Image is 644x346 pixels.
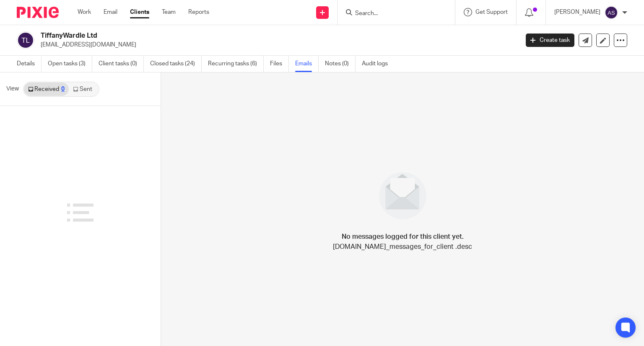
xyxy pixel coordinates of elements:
[99,56,144,72] a: Client tasks (0)
[61,86,65,92] div: 0
[325,56,356,72] a: Notes (0)
[342,232,464,242] h4: No messages logged for this client yet.
[188,8,209,16] a: Reports
[78,8,91,16] a: Work
[17,31,34,49] img: svg%3E
[104,8,117,16] a: Email
[6,85,19,93] span: View
[150,56,202,72] a: Closed tasks (24)
[24,83,69,96] a: Received0
[362,56,394,72] a: Audit logs
[41,31,419,40] h2: TiffanyWardle Ltd
[333,242,472,252] p: [DOMAIN_NAME]_messages_for_client .desc
[162,8,176,16] a: Team
[208,56,264,72] a: Recurring tasks (6)
[17,7,59,18] img: Pixie
[17,56,42,72] a: Details
[554,8,600,16] p: [PERSON_NAME]
[605,6,618,19] img: svg%3E
[526,34,574,47] a: Create task
[475,9,508,15] span: Get Support
[130,8,149,16] a: Clients
[374,167,432,225] img: image
[69,83,98,96] a: Sent
[270,56,289,72] a: Files
[41,41,513,49] p: [EMAIL_ADDRESS][DOMAIN_NAME]
[295,56,319,72] a: Emails
[354,10,430,18] input: Search
[48,56,92,72] a: Open tasks (3)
